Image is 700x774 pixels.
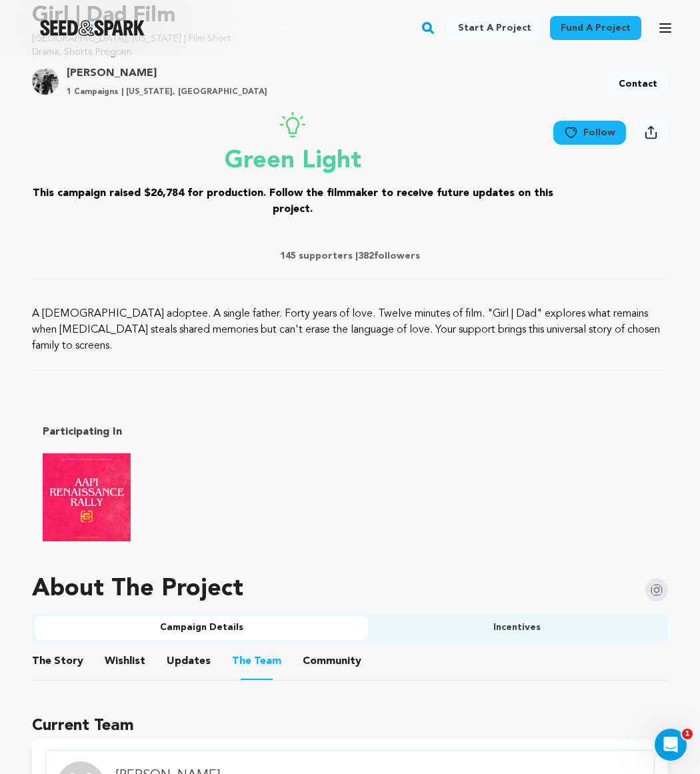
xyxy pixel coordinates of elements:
span: Story [32,653,83,669]
span: 1 [682,729,693,739]
img: 1693d37decffc6cc.jpg [32,68,59,95]
a: Follow [553,121,626,145]
iframe: Intercom live chat [655,729,687,761]
span: Community [303,653,361,669]
span: Wishlist [105,653,145,669]
h1: Current Team [32,713,668,739]
a: Fund a project [550,16,641,40]
span: The [32,653,51,669]
h3: This campaign raised $26,784 for production. Follow the filmmaker to receive future updates on th... [32,185,553,217]
button: Incentives [368,616,665,640]
button: Campaign Details [35,616,368,640]
a: Start a project [447,16,542,40]
h1: About The Project [32,576,243,603]
img: Seed&Spark Instagram Icon [645,579,668,601]
p: 145 supporters | followers [32,249,668,263]
span: Team [232,653,281,669]
h2: Participating In [43,424,657,440]
a: Goto Fields Liz profile [67,65,267,81]
img: AAPI Renaissance Rally [43,453,131,541]
span: 382 [358,251,374,261]
span: The [232,653,251,669]
a: Contact [608,72,668,96]
p: 1 Campaigns | [US_STATE], [GEOGRAPHIC_DATA] [67,87,267,97]
span: Updates [167,653,211,669]
p: Green Light [32,148,553,175]
p: A [DEMOGRAPHIC_DATA] adoptee. A single father. Forty years of love. Twelve minutes of film. "Girl... [32,306,668,354]
img: Seed&Spark Logo Dark Mode [40,20,145,36]
a: Seed&Spark Homepage [40,20,145,36]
